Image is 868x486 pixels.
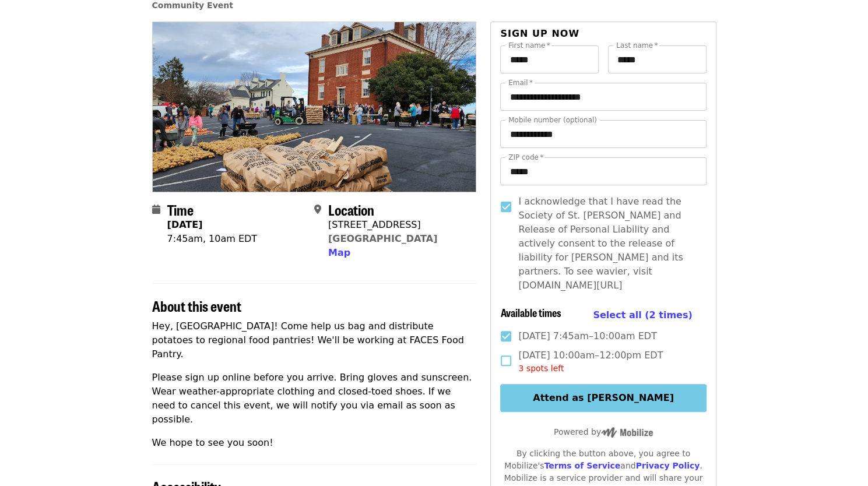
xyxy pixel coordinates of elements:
[635,461,700,470] a: Privacy Policy
[508,154,543,161] label: ZIP code
[616,42,658,49] label: Last name
[508,117,597,124] label: Mobile number (optional)
[508,42,550,49] label: First name
[152,436,477,450] p: We hope to see you soon!
[601,427,653,438] img: Powered by Mobilize
[152,371,477,427] p: Please sign up online before you arrive. Bring gloves and sunscreen. Wear weather-appropriate clo...
[544,461,620,470] a: Terms of Service
[554,427,653,436] span: Powered by
[508,79,533,86] label: Email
